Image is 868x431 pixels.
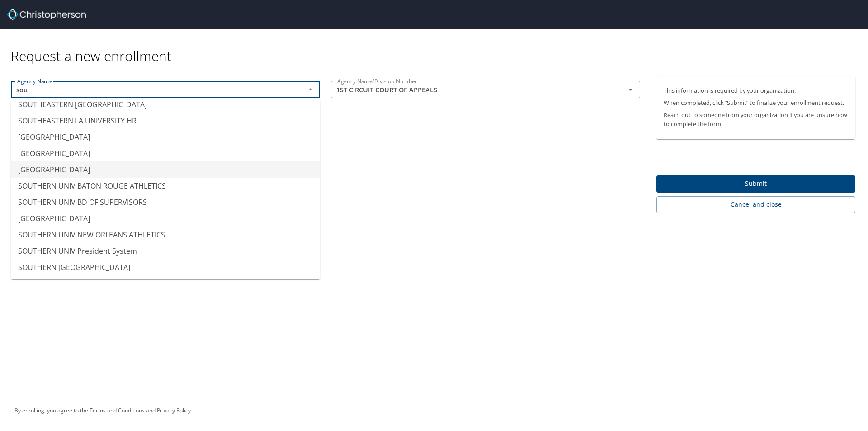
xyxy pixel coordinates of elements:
a: Terms and Conditions [90,407,145,414]
li: SOUTHEASTERN LA UNIVERSITY HR [11,113,320,129]
li: SOUTHERN UNIV BD OF SUPERVISORS [11,194,320,210]
li: SOUTHERN UNIV SHREVEPORT ATHLETICS [11,275,320,292]
li: SOUTHERN UNIV President System [11,243,320,259]
p: This information is required by your organization. [664,86,848,95]
li: SOUTHERN UNIV BATON ROUGE ATHLETICS [11,178,320,194]
li: SOUTHERN [GEOGRAPHIC_DATA] [11,259,320,275]
button: Open [624,83,637,96]
a: Privacy Policy [157,407,191,414]
img: cbt logo [7,9,86,20]
li: [GEOGRAPHIC_DATA] [11,161,320,178]
li: [GEOGRAPHIC_DATA] [11,145,320,161]
p: Reach out to someone from your organization if you are unsure how to complete the form. [664,111,848,128]
div: Request a new enrollment [11,29,863,65]
div: By enrolling, you agree to the and . [14,399,192,422]
li: SOUTHERN UNIV NEW ORLEANS ATHLETICS [11,227,320,243]
button: Cancel and close [656,196,855,213]
li: [GEOGRAPHIC_DATA] [11,129,320,145]
li: [GEOGRAPHIC_DATA] [11,210,320,227]
button: Close [304,83,317,96]
button: Submit [656,175,855,193]
li: SOUTHEASTERN [GEOGRAPHIC_DATA] [11,96,320,113]
p: When completed, click “Submit” to finalize your enrollment request. [664,99,848,107]
span: Cancel and close [664,199,848,210]
span: Submit [664,178,848,189]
